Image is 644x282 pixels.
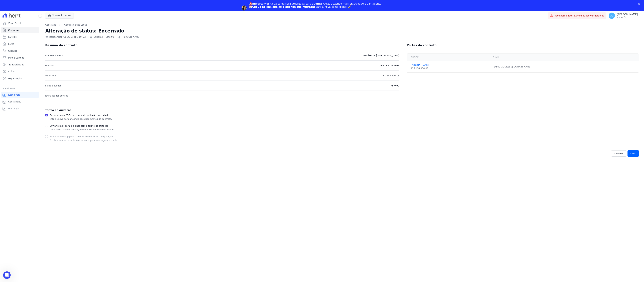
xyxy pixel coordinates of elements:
[610,15,613,17] span: AV
[45,54,64,57] p: Empreendimento
[45,28,639,34] h2: Alteração de status: Encerrado
[8,42,14,46] span: Lotes
[50,138,118,142] p: É cobrada uma taxa de 40 centavos pela mensagem enviada.
[383,74,399,78] p: R$ 144.776,15
[8,35,17,39] span: Parcelas
[491,61,639,73] td: [EMAIL_ADDRESS][DOMAIN_NAME]
[94,35,114,39] a: Quadra F - Lote 01
[611,150,626,157] a: Cancelar
[45,43,77,47] h3: Resumo do contrato
[249,2,381,8] div: : A sua conta será atualizada para a , trazendo mais praticidade e vantagens. 📅 para a nova conta...
[1,55,39,61] a: Minha Carteira
[614,152,623,155] span: Cancelar
[407,54,491,61] th: Cliente
[45,13,74,19] button: 2 selecionados
[50,125,109,127] label: Enviar e-mail para o cliente com o termo de quitação.
[45,35,86,39] div: Residencial [GEOGRAPHIC_DATA]
[590,14,604,17] a: Ver detalhes
[50,117,112,121] p: Este arquivo será anexado aos documentos do contrato.
[122,35,140,39] a: [PERSON_NAME]
[554,14,604,17] span: Você possui fatura(s) em atraso.
[8,77,22,80] span: Negativação
[606,11,644,20] button: AV [PERSON_NAME] Ver opções
[1,34,39,40] a: Parcelas
[1,68,39,75] a: Crédito
[242,5,247,11] img: Profile image for Adriane
[8,93,20,96] span: Recebíveis
[249,2,268,5] b: 🚨Importante
[8,100,21,103] span: Conta Hent
[45,74,57,78] p: Valor total
[491,54,639,61] th: E-mail
[1,92,39,98] a: Recebíveis
[1,41,39,47] a: Lotes
[617,13,638,16] p: [PERSON_NAME]
[3,87,38,90] div: Plataformas
[50,128,114,132] p: Você pode realizar essa ação em outro momento também.
[411,67,489,70] div: 115.186.336-09
[45,84,61,88] p: Saldo devedor
[1,27,39,33] a: Contratos
[411,63,489,67] a: [PERSON_NAME]
[3,271,11,279] iframe: Intercom live chat
[8,56,24,59] span: Minha Carteira
[50,114,110,116] label: Gerar arquivo PDF com termo de quitação preenchido.
[64,23,87,27] a: Contrato #ed91e89d
[45,23,639,27] nav: Breadcrumb
[314,2,329,5] b: Conta Arke
[45,23,87,27] nav: Breadcrumb
[627,150,639,157] button: Salvar
[407,43,437,47] h3: Partes do contrato
[45,108,639,112] h2: Termo de quitação
[8,70,16,73] span: Crédito
[45,94,68,98] p: Identificador externo
[1,20,39,26] a: Visão Geral
[252,5,316,8] b: Clique no link abaixo e agende sua migração
[8,63,24,66] span: Transferências
[8,22,21,25] span: Visão Geral
[1,48,39,54] a: Clientes
[8,29,19,32] span: Contratos
[249,10,275,14] a: Agendar migração
[379,64,399,67] p: Quadra F - Lote 01
[1,99,39,105] a: Conta Hent
[8,49,17,52] span: Clientes
[1,62,39,68] a: Transferências
[45,64,54,67] p: Unidade
[363,54,399,57] p: Residencial [GEOGRAPHIC_DATA]
[50,135,113,138] label: Enviar WhatsApp para o cliente com o termo de quitação.
[391,84,399,88] p: R$ 0,00
[45,23,56,27] a: Contratos
[1,75,39,82] a: Negativação
[617,16,638,19] p: Ver opções
[638,3,641,5] div: Fechar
